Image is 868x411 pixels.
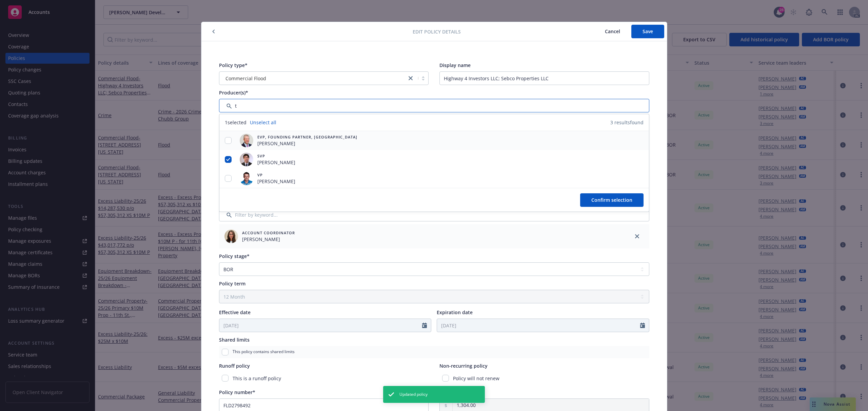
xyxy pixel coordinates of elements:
[413,28,461,35] span: Edit policy details
[257,159,295,166] span: [PERSON_NAME]
[240,172,253,185] img: employee photo
[257,140,357,147] span: [PERSON_NAME]
[250,119,276,126] a: Unselect all
[240,153,253,166] img: employee photo
[219,280,245,287] span: Policy term
[594,25,631,38] button: Cancel
[219,309,251,316] span: Effective date
[257,172,295,178] span: VP
[242,230,295,236] span: Account Coordinator
[240,134,253,147] img: employee photo
[591,197,632,203] span: Confirm selection
[223,75,403,82] span: Commercial Flood
[633,232,641,240] a: close
[219,346,649,358] div: This policy contains shared limits
[439,363,488,369] span: Non-recurring policy
[257,134,357,140] span: EVP, Founding Partner, [GEOGRAPHIC_DATA]
[437,309,473,316] span: Expiration date
[439,372,649,385] div: Policy will not renew
[242,236,295,243] span: [PERSON_NAME]
[219,208,649,221] input: Filter by keyword...
[219,337,250,343] span: Shared limits
[219,389,255,395] span: Policy number*
[224,230,238,243] img: employee photo
[439,62,471,68] span: Display name
[257,178,295,185] span: [PERSON_NAME]
[219,99,649,112] input: Filter by keyword...
[219,363,250,369] span: Runoff policy
[580,193,644,207] button: Confirm selection
[225,119,246,126] span: 1 selected
[219,253,250,259] span: Policy stage*
[422,323,427,328] svg: Calendar
[605,28,620,35] span: Cancel
[219,319,422,332] input: MM/DD/YYYY
[219,62,248,68] span: Policy type*
[225,75,266,82] span: Commercial Flood
[437,319,640,332] input: MM/DD/YYYY
[640,323,645,328] svg: Calendar
[407,74,415,82] a: close
[643,28,653,35] span: Save
[399,391,428,397] span: Updated policy
[610,119,644,126] span: 3 results found
[219,372,429,385] div: This is a runoff policy
[219,89,248,96] span: Producer(s)*
[631,25,664,38] button: Save
[257,153,295,159] span: SVP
